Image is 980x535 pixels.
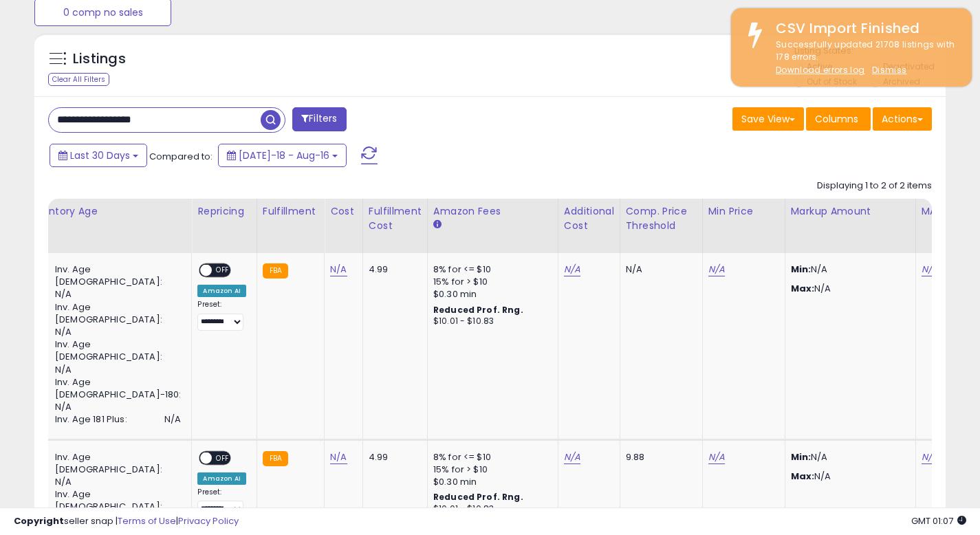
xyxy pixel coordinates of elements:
div: $10.01 - $10.83 [433,316,547,327]
strong: Min: [791,263,812,276]
div: Preset: [197,488,246,518]
a: Terms of Use [118,514,176,527]
span: N/A [55,364,72,376]
span: Last 30 Days [70,149,130,162]
span: OFF [213,265,235,276]
div: Min Price [708,204,779,219]
div: $10.01 - $10.83 [433,503,547,515]
div: 8% for <= $10 [433,451,547,463]
div: Inventory Age [28,204,186,219]
div: 15% for > $10 [433,463,547,476]
div: 9.88 [626,451,692,463]
a: Privacy Policy [178,514,239,527]
span: N/A [164,413,181,426]
div: CSV Import Finished [765,19,961,39]
small: FBA [263,263,288,279]
strong: Max: [791,282,815,295]
div: $0.30 min [433,476,547,488]
div: Preset: [197,300,246,331]
span: Inv. Age [DEMOGRAPHIC_DATA]-180: [55,376,181,401]
div: 8% for <= $10 [433,263,547,276]
strong: Max: [791,470,815,483]
strong: Copyright [14,514,64,527]
div: Displaying 1 to 2 of 2 items [817,179,932,193]
p: N/A [791,470,905,483]
span: Inv. Age 181 Plus: [55,413,127,426]
span: Inv. Age [DEMOGRAPHIC_DATA]: [55,488,181,513]
div: Comp. Price Threshold [626,204,697,233]
a: N/A [330,263,347,276]
small: Amazon Fees. [433,219,442,231]
a: N/A [564,263,580,276]
span: N/A [55,401,72,413]
div: Additional Cost [564,204,614,233]
span: Inv. Age [DEMOGRAPHIC_DATA]: [55,263,181,288]
button: Columns [806,107,871,131]
h5: Listings [73,50,126,69]
div: Markup Amount [791,204,910,219]
p: N/A [791,451,905,463]
span: Columns [815,112,858,126]
div: Successfully updated 21708 listings with 178 errors. [765,39,961,77]
button: Save View [732,107,804,131]
div: Repricing [197,204,250,219]
div: 4.99 [369,451,417,463]
span: Inv. Age [DEMOGRAPHIC_DATA]: [55,338,181,363]
div: Amazon Fees [433,204,552,219]
div: N/A [626,263,692,276]
div: 15% for > $10 [433,276,547,288]
b: Reduced Prof. Rng. [433,304,523,316]
div: MAP [922,204,945,219]
div: seller snap | | [14,515,239,528]
span: 2025-09-16 01:07 GMT [911,514,966,527]
div: Amazon AI [197,285,246,297]
p: N/A [791,283,905,295]
div: Amazon AI [197,472,246,485]
span: [DATE]-18 - Aug-16 [239,149,329,162]
a: N/A [922,450,938,464]
a: N/A [708,263,725,276]
button: [DATE]-18 - Aug-16 [218,144,347,167]
a: N/A [330,450,347,464]
button: Actions [873,107,932,131]
div: Cost [330,204,357,219]
span: N/A [55,326,72,338]
a: N/A [708,450,725,464]
span: Inv. Age [DEMOGRAPHIC_DATA]: [55,301,181,326]
p: N/A [791,263,905,276]
div: Fulfillment Cost [369,204,422,233]
span: N/A [55,476,72,488]
span: N/A [55,288,72,301]
div: 4.99 [369,263,417,276]
u: Dismiss [872,64,906,76]
small: FBA [263,451,288,466]
div: Clear All Filters [48,73,109,86]
button: Last 30 Days [50,144,147,167]
b: Reduced Prof. Rng. [433,491,523,503]
span: Inv. Age [DEMOGRAPHIC_DATA]: [55,451,181,476]
div: $0.30 min [433,288,547,301]
button: Filters [292,107,346,131]
strong: Min: [791,450,812,463]
a: Download errors log [776,64,864,76]
a: N/A [564,450,580,464]
div: Fulfillment [263,204,318,219]
a: N/A [922,263,938,276]
span: Compared to: [149,150,213,163]
span: OFF [213,452,235,463]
